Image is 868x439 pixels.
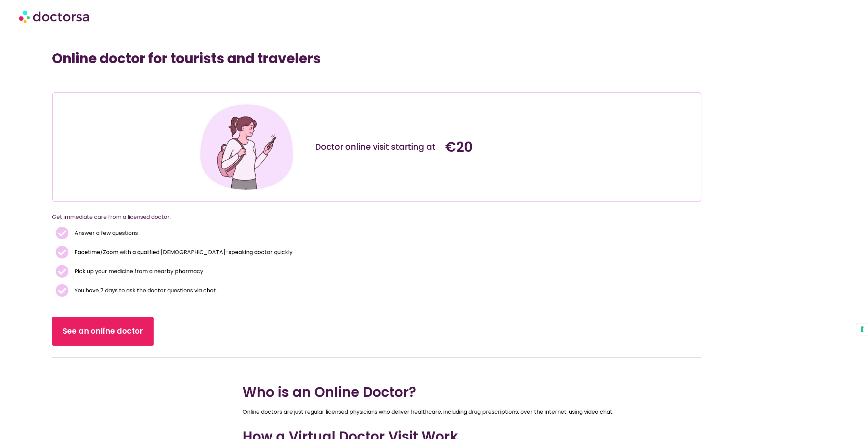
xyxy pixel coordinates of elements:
span: Pick up your medicine from a nearby pharmacy [73,267,203,276]
span: See an online doctor [63,326,143,337]
p: Online doctors are just regular licensed physicians who deliver healthcare, including drug prescr... [243,407,626,417]
h1: Online doctor for tourists and travelers [52,50,701,67]
img: Illustration depicting a young woman in a casual outfit, engaged with her smartphone. She has a p... [197,98,296,196]
p: Get immediate care from a licensed doctor. [52,212,685,222]
div: Doctor online visit starting at [315,142,438,152]
span: You have 7 days to ask the doctor questions via chat. [73,286,217,295]
button: Your consent preferences for tracking technologies [856,323,868,335]
span: Answer a few questions [73,228,138,238]
h2: Who is an Online Doctor? [243,384,626,400]
h4: €20 [445,139,568,155]
a: See an online doctor [52,317,154,346]
iframe: Customer reviews powered by Trustpilot [185,77,288,85]
span: Facetime/Zoom with a qualified [DEMOGRAPHIC_DATA]-speaking doctor quickly [73,248,293,257]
